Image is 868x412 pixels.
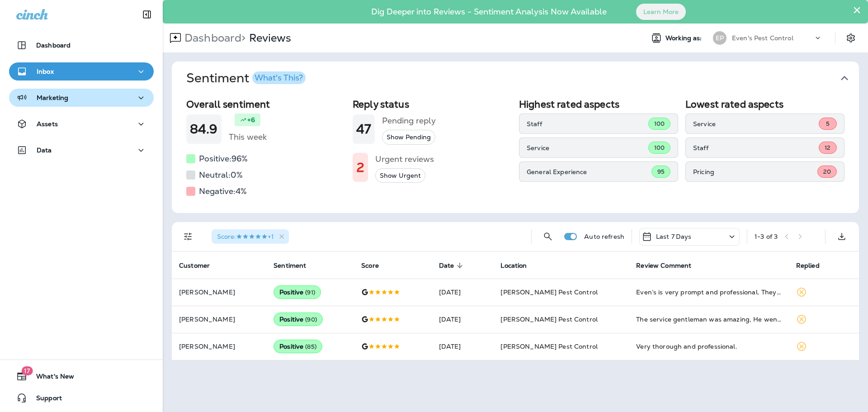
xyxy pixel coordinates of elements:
[255,74,303,82] div: What's This?
[527,144,648,152] p: Service
[656,233,692,240] p: Last 7 Days
[375,152,434,166] h5: Urgent reviews
[9,141,154,159] button: Data
[375,168,425,183] button: Show Urgent
[500,315,598,323] span: [PERSON_NAME] Pest Control
[179,62,866,95] button: SentimentWhat's This?
[186,71,306,86] h1: Sentiment
[665,34,704,42] span: Working as:
[713,31,726,45] div: EP
[825,144,830,152] span: 12
[186,99,345,110] h2: Overall sentiment
[361,262,379,270] span: Score
[432,333,494,360] td: [DATE]
[274,285,321,299] div: Positive
[636,261,703,270] span: Review Comment
[199,184,247,199] h5: Negative: 4 %
[247,115,255,124] p: +6
[37,120,58,128] p: Assets
[654,144,665,152] span: 100
[37,94,68,101] p: Marketing
[636,315,781,324] div: The service gentleman was amazing, He went above and beyond thank you for the wonderful service
[305,343,316,350] span: ( 85 )
[439,261,466,270] span: Date
[9,367,154,385] button: 17What's New
[382,114,436,128] h5: Pending reply
[356,160,364,175] h1: 2
[361,261,391,270] span: Score
[685,99,844,110] h2: Lowest rated aspects
[21,366,33,375] span: 17
[755,233,778,240] div: 1 - 3 of 3
[229,130,267,144] h5: This week
[179,343,259,350] p: [PERSON_NAME]
[853,3,861,17] button: Close
[27,373,74,384] span: What's New
[190,122,218,137] h1: 84.9
[439,262,454,270] span: Date
[181,31,245,45] p: Dashboard >
[796,261,831,270] span: Replied
[500,342,598,350] span: [PERSON_NAME] Pest Control
[37,147,52,154] p: Data
[179,262,210,270] span: Customer
[527,120,648,128] p: Staff
[826,120,830,128] span: 5
[796,262,820,270] span: Replied
[9,89,154,107] button: Marketing
[252,71,306,84] button: What's This?
[9,36,154,54] button: Dashboard
[305,289,315,296] span: ( 91 )
[500,261,538,270] span: Location
[693,120,819,128] p: Service
[636,4,686,20] button: Learn More
[636,262,691,270] span: Review Comment
[274,262,306,270] span: Sentiment
[432,306,494,333] td: [DATE]
[37,68,54,75] p: Inbox
[172,95,859,213] div: SentimentWhat's This?
[245,31,291,45] p: Reviews
[199,152,248,166] h5: Positive: 96 %
[539,227,557,246] button: Search Reviews
[36,42,71,49] p: Dashboard
[274,340,322,353] div: Positive
[212,229,289,244] div: Score:5 Stars+1
[584,233,624,240] p: Auto refresh
[179,261,222,270] span: Customer
[27,394,62,405] span: Support
[833,227,851,246] button: Export as CSV
[636,342,781,351] div: Very thorough and professional.
[693,168,817,175] p: Pricing
[823,168,831,175] span: 20
[179,316,259,323] p: [PERSON_NAME]
[657,168,665,175] span: 95
[9,115,154,133] button: Assets
[519,99,678,110] h2: Highest rated aspects
[179,289,259,296] p: [PERSON_NAME]
[654,120,665,128] span: 100
[527,168,651,175] p: General Experience
[134,5,160,24] button: Collapse Sidebar
[500,262,527,270] span: Location
[9,62,154,81] button: Inbox
[217,232,274,241] span: Score : +1
[432,279,494,306] td: [DATE]
[305,316,317,323] span: ( 90 )
[274,261,318,270] span: Sentiment
[382,130,435,145] button: Show Pending
[732,34,793,42] p: Even's Pest Control
[274,313,323,326] div: Positive
[353,99,512,110] h2: Reply status
[636,288,781,297] div: Even’s is very prompt and professional. They always call ahead for appointments and technicians a...
[179,227,197,246] button: Filters
[345,10,633,13] p: Dig Deeper into Reviews - Sentiment Analysis Now Available
[356,122,371,137] h1: 47
[693,144,819,152] p: Staff
[500,288,598,296] span: [PERSON_NAME] Pest Control
[843,30,859,46] button: Settings
[199,168,243,182] h5: Neutral: 0 %
[9,389,154,407] button: Support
